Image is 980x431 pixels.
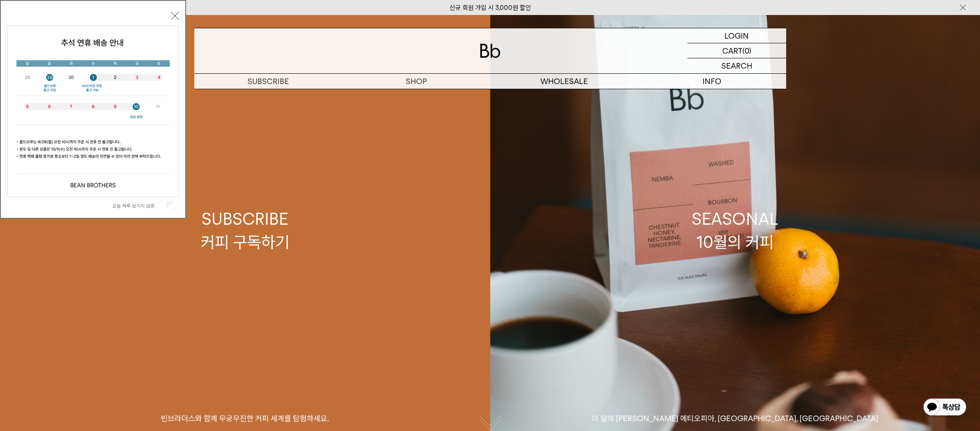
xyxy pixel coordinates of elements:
[112,203,164,209] label: 오늘 하루 보이지 않음
[724,28,749,43] p: LOGIN
[638,74,786,89] p: INFO
[722,43,742,58] p: CART
[342,74,490,89] a: SHOP
[490,74,638,89] p: WHOLESALE
[8,26,178,197] img: 5e4d662c6b1424087153c0055ceb1a13_140731.jpg
[449,4,531,12] a: 신규 회원 가입 시 3,000원 할인
[194,74,342,89] a: SUBSCRIBE
[721,58,752,73] p: SEARCH
[742,43,751,58] p: (0)
[688,28,786,43] a: LOGIN
[692,208,778,253] div: SEASONAL 10월의 커피
[480,44,501,58] img: 로고
[688,43,786,58] a: CART (0)
[201,208,289,253] div: SUBSCRIBE 커피 구독하기
[171,12,179,20] button: 닫기
[923,398,967,418] img: 카카오톡 채널 1:1 채팅 버튼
